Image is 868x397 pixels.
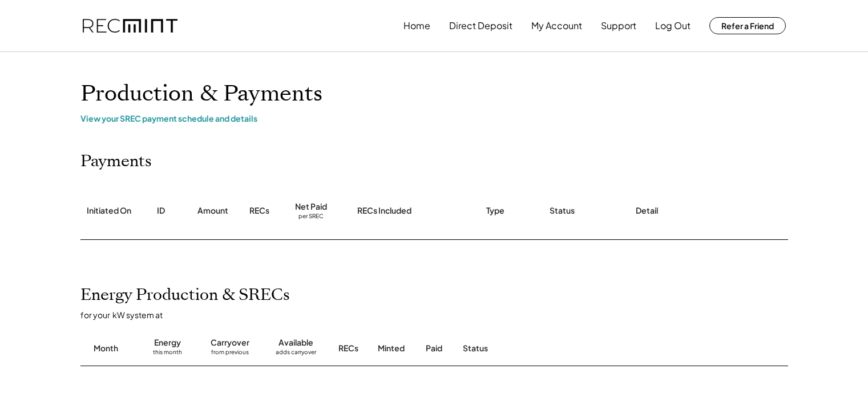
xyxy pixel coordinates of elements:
[80,152,152,171] h2: Payments
[295,201,327,212] div: Net Paid
[278,337,313,348] div: Available
[655,14,691,37] button: Log Out
[378,343,405,354] div: Minted
[83,19,177,33] img: recmint-logotype%403x.png
[80,81,788,107] h1: Production & Payments
[87,205,131,216] div: Initiated On
[94,343,118,354] div: Month
[357,205,411,216] div: RECs Included
[80,113,788,123] div: View your SREC payment schedule and details
[709,17,786,34] button: Refer a Friend
[80,286,290,305] h2: Energy Production & SRECs
[211,348,249,360] div: from previous
[154,337,181,348] div: Energy
[449,14,512,37] button: Direct Deposit
[197,205,228,216] div: Amount
[211,337,249,348] div: Carryover
[298,212,324,221] div: per SREC
[636,205,658,216] div: Detail
[276,348,316,360] div: adds carryover
[157,205,165,216] div: ID
[80,310,800,320] div: for your kW system at
[426,343,442,354] div: Paid
[153,348,182,360] div: this month
[403,14,430,37] button: Home
[486,205,504,216] div: Type
[601,14,636,37] button: Support
[531,14,582,37] button: My Account
[550,205,575,216] div: Status
[338,343,358,354] div: RECs
[249,205,269,216] div: RECs
[463,343,657,354] div: Status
